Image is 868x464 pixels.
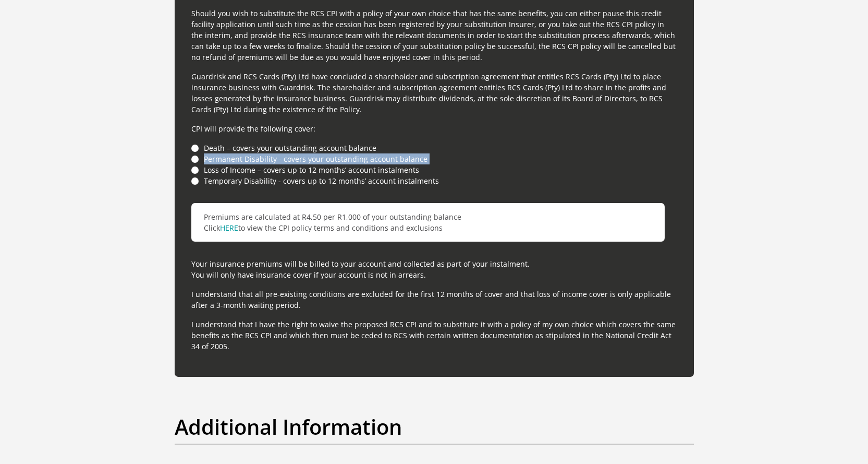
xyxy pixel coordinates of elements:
[191,258,677,280] p: Your insurance premiums will be billed to your account and collected as part of your instalment. ...
[191,8,677,63] p: Should you wish to substitute the RCS CPI with a policy of your own choice that has the same bene...
[220,223,238,233] a: HERE
[191,71,677,115] p: Guardrisk and RCS Cards (Pty) Ltd have concluded a shareholder and subscription agreement that en...
[191,142,677,153] li: Death – covers your outstanding account balance
[191,153,677,164] li: Permanent Disability - covers your outstanding account balance
[191,175,677,186] li: Temporary Disability - covers up to 12 months’ account instalments
[175,414,694,439] h2: Additional Information
[191,319,677,352] p: I understand that I have the right to waive the proposed RCS CPI and to substitute it with a poli...
[191,123,677,134] p: CPI will provide the following cover:
[191,164,677,175] li: Loss of Income – covers up to 12 months’ account instalments
[191,289,677,311] p: I understand that all pre-existing conditions are excluded for the first 12 months of cover and t...
[191,203,665,242] p: Premiums are calculated at R4,50 per R1,000 of your outstanding balance Click to view the CPI pol...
